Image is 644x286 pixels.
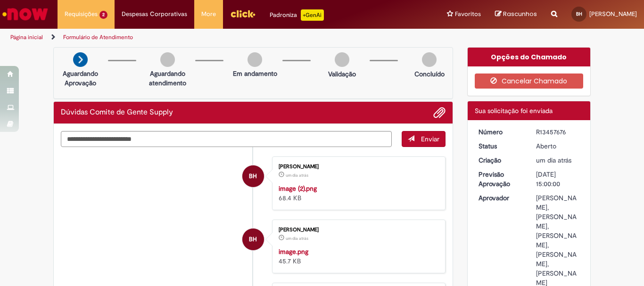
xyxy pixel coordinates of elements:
[279,164,436,170] div: [PERSON_NAME]
[7,29,422,46] ul: Trilhas de página
[475,74,584,89] button: Cancelar Chamado
[286,236,308,241] span: um dia atrás
[233,69,277,78] p: Em andamento
[433,106,446,119] button: Adicionar anexos
[279,184,436,203] div: 68.4 KB
[61,108,173,117] h2: Dúvidas Comite de Gente Supply Histórico de tíquete
[279,227,436,233] div: [PERSON_NAME]
[301,9,324,21] p: +GenAi
[328,69,356,79] p: Validação
[279,247,308,256] a: image.png
[414,69,445,79] p: Concluído
[503,9,537,18] span: Rascunhos
[421,135,439,143] span: Enviar
[201,9,216,19] span: More
[576,11,582,17] span: BH
[1,5,50,24] img: ServiceNow
[471,193,529,203] dt: Aprovador
[468,48,591,66] div: Opções do Chamado
[73,52,88,67] img: arrow-next.png
[249,228,257,251] span: BH
[249,165,257,188] span: BH
[536,156,571,164] span: um dia atrás
[471,155,529,165] dt: Criação
[248,52,262,67] img: img-circle-grey.png
[230,7,256,21] img: click_logo_yellow_360x200.png
[58,69,103,88] p: Aguardando Aprovação
[10,33,43,41] a: Página inicial
[402,131,446,147] button: Enviar
[63,33,133,41] a: Formulário de Atendimento
[495,10,537,19] a: Rascunhos
[471,127,529,137] dt: Número
[160,52,175,67] img: img-circle-grey.png
[145,69,190,88] p: Aguardando atendimento
[536,155,580,165] div: 28/08/2025 12:50:33
[536,170,580,188] div: [DATE] 15:00:00
[286,172,308,178] time: 28/08/2025 12:50:57
[65,9,98,19] span: Requisições
[536,156,571,164] time: 28/08/2025 12:50:33
[99,11,107,19] span: 2
[279,247,436,266] div: 45.7 KB
[536,141,580,151] div: Aberto
[471,170,529,188] dt: Previsão Aprovação
[475,106,553,115] span: Sua solicitação foi enviada
[270,9,324,21] div: Padroniza
[242,165,264,187] div: Bruna Hedel
[61,131,392,147] textarea: Digite sua mensagem aqui...
[422,52,437,67] img: img-circle-grey.png
[536,127,580,137] div: R13457676
[471,141,529,151] dt: Status
[589,10,637,18] span: [PERSON_NAME]
[122,9,187,19] span: Despesas Corporativas
[455,9,481,19] span: Favoritos
[242,229,264,250] div: Bruna Hedel
[279,184,317,193] a: image (2).png
[286,172,308,178] span: um dia atrás
[335,52,349,67] img: img-circle-grey.png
